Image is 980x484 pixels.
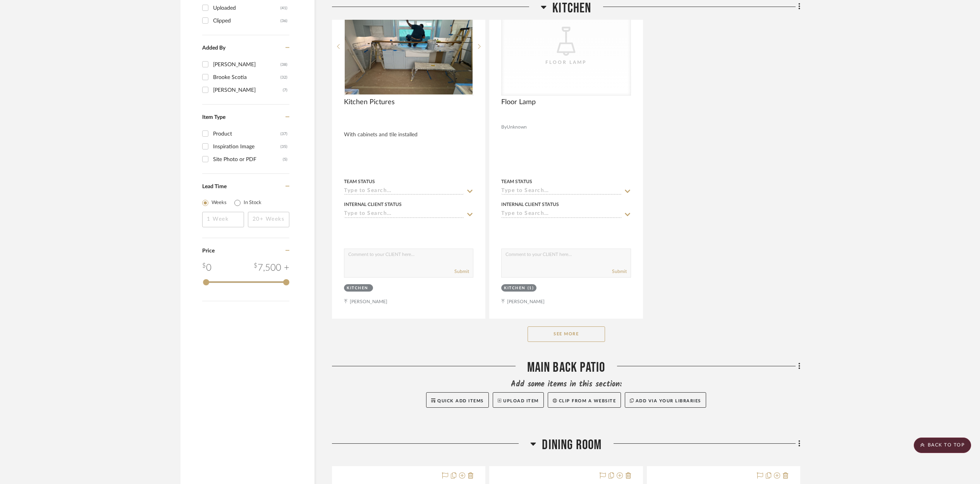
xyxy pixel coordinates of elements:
[202,212,244,227] input: 1 Week
[504,285,526,291] div: Kitchen
[213,141,280,153] div: Inspiration Image
[426,392,489,408] button: Quick Add Items
[213,71,280,84] div: Brooke Scotia
[202,248,215,254] span: Price
[283,84,287,96] div: (7)
[501,211,621,218] input: Type to Search…
[213,84,283,96] div: [PERSON_NAME]
[211,199,227,207] label: Weeks
[213,2,280,14] div: Uploaded
[437,399,484,403] span: Quick Add Items
[202,115,225,120] span: Item Type
[501,201,559,208] div: Internal Client Status
[344,98,395,106] span: Kitchen Pictures
[528,285,534,291] div: (1)
[202,261,211,275] div: 0
[528,326,605,342] button: See More
[914,438,971,453] scroll-to-top-button: BACK TO TOP
[542,437,602,453] span: Dining Room
[347,285,368,291] div: Kitchen
[280,2,287,14] div: (41)
[527,58,605,66] div: Floor Lamp
[254,261,289,275] div: 7,500 +
[213,153,283,166] div: Site Photo or PDF
[501,124,507,131] span: By
[280,15,287,27] div: (36)
[280,71,287,84] div: (32)
[283,153,287,166] div: (5)
[280,128,287,140] div: (37)
[344,211,464,218] input: Type to Search…
[344,188,464,195] input: Type to Search…
[244,199,261,207] label: In Stock
[280,141,287,153] div: (35)
[202,184,227,189] span: Lead Time
[280,58,287,71] div: (38)
[344,201,402,208] div: Internal Client Status
[612,268,627,275] button: Submit
[548,392,621,408] button: Clip from a website
[501,188,621,195] input: Type to Search…
[625,392,706,408] button: Add via your libraries
[332,379,800,390] div: Add some items in this section:
[493,392,544,408] button: Upload Item
[501,178,532,185] div: Team Status
[248,212,290,227] input: 20+ Weeks
[213,15,280,27] div: Clipped
[507,124,527,131] span: Unknown
[501,98,536,106] span: Floor Lamp
[213,128,280,140] div: Product
[344,178,375,185] div: Team Status
[202,45,225,51] span: Added By
[454,268,469,275] button: Submit
[213,58,280,71] div: [PERSON_NAME]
